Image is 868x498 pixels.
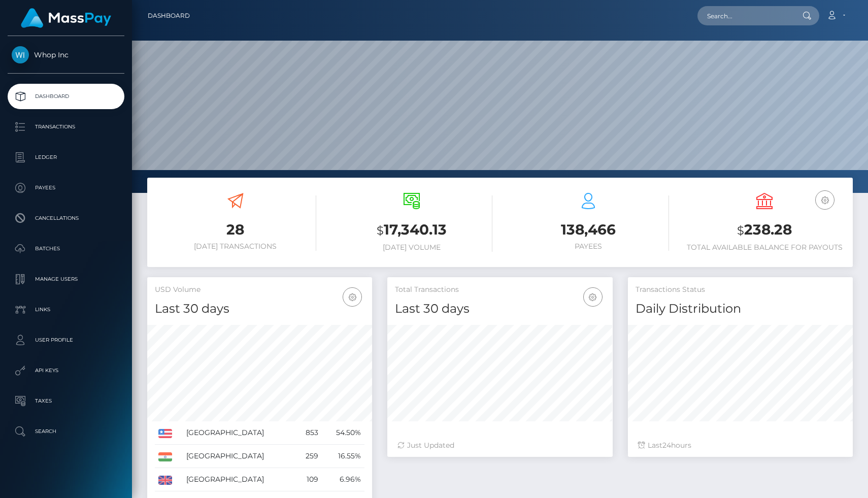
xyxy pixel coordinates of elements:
[322,421,364,445] td: 54.50%
[12,180,120,195] p: Payees
[331,220,493,241] h3: 17,340.13
[508,242,669,251] h6: Payees
[8,175,124,201] a: Payees
[8,145,124,170] a: Ledger
[21,8,111,28] img: MassPay Logo
[377,223,384,238] small: $
[8,206,124,231] a: Cancellations
[508,220,669,240] h3: 138,466
[12,46,29,63] img: Whop Inc
[158,452,172,461] img: IN.png
[155,220,316,240] h3: 28
[8,419,124,444] a: Search
[684,220,846,241] h3: 238.28
[12,302,120,317] p: Links
[395,300,605,318] h4: Last 30 days
[155,300,364,318] h4: Last 30 days
[12,211,120,226] p: Cancellations
[636,285,845,295] h5: Transactions Status
[148,5,190,26] a: Dashboard
[158,429,172,438] img: US.png
[322,468,364,491] td: 6.96%
[12,119,120,135] p: Transactions
[636,300,845,318] h4: Daily Distribution
[395,285,605,295] h5: Total Transactions
[12,393,120,409] p: Taxes
[295,421,322,445] td: 853
[8,267,124,292] a: Manage Users
[12,363,120,378] p: API Keys
[295,468,322,491] td: 109
[322,445,364,468] td: 16.55%
[12,150,120,165] p: Ledger
[331,243,493,252] h6: [DATE] Volume
[295,445,322,468] td: 259
[12,424,120,439] p: Search
[8,327,124,353] a: User Profile
[183,468,296,491] td: [GEOGRAPHIC_DATA]
[8,297,124,322] a: Links
[697,6,793,25] input: Search...
[8,84,124,109] a: Dashboard
[8,114,124,140] a: Transactions
[684,243,846,252] h6: Total Available Balance for Payouts
[155,242,316,251] h6: [DATE] Transactions
[12,272,120,287] p: Manage Users
[183,421,296,445] td: [GEOGRAPHIC_DATA]
[8,50,124,59] span: Whop Inc
[638,440,843,451] div: Last hours
[12,241,120,256] p: Batches
[8,236,124,261] a: Batches
[12,333,120,348] p: User Profile
[12,89,120,104] p: Dashboard
[397,440,602,451] div: Just Updated
[155,285,364,295] h5: USD Volume
[183,445,296,468] td: [GEOGRAPHIC_DATA]
[8,388,124,414] a: Taxes
[737,223,744,238] small: $
[662,441,671,450] span: 24
[8,358,124,383] a: API Keys
[158,476,172,485] img: GB.png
